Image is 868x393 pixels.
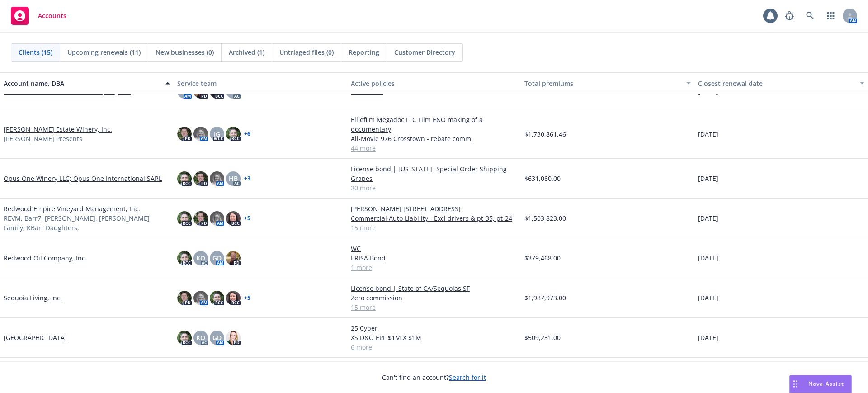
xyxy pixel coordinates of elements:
span: [DATE] [698,333,718,342]
span: GD [212,333,222,342]
span: [DATE] [698,129,718,139]
span: KO [196,253,205,263]
img: photo [226,251,241,265]
span: Reporting [349,47,379,57]
img: photo [193,171,208,186]
a: 25 Cyber [351,323,517,333]
div: Account name, DBA [4,79,160,88]
a: Grapes [351,174,517,183]
a: [PERSON_NAME] [STREET_ADDRESS] [351,204,517,213]
a: Accounts [7,3,70,28]
a: ERISA Bond [351,253,517,263]
img: photo [210,291,224,305]
a: Report a Bug [780,7,798,25]
span: Can't find an account? [382,373,486,382]
span: [DATE] [698,253,718,263]
span: $1,503,823.00 [524,213,566,223]
button: Service team [174,72,347,94]
img: photo [210,211,224,226]
img: photo [193,211,208,226]
span: Customer Directory [394,47,455,57]
span: Untriaged files (0) [279,47,334,57]
span: $379,468.00 [524,253,561,263]
span: [DATE] [698,293,718,303]
a: 20 more [351,183,517,193]
span: $1,730,861.46 [524,129,566,139]
span: GD [212,253,222,263]
div: Drag to move [790,375,801,393]
a: 15 more [351,303,517,312]
a: License bond | [US_STATE] -Special Order Shipping [351,164,517,174]
a: Search for it [449,373,486,382]
img: photo [193,127,208,141]
span: [DATE] [698,174,718,183]
img: photo [177,331,192,345]
a: Zero commission [351,293,517,303]
span: [DATE] [698,213,718,223]
img: photo [177,211,192,226]
div: Total premiums [524,79,681,88]
a: Elliefilm Megadoc LLC Film E&O making of a documentary [351,115,517,134]
span: JG [214,129,220,139]
button: Active policies [347,72,521,94]
a: 15 more [351,223,517,232]
a: License bond | State of CA/Sequoias SF [351,284,517,293]
span: KO [196,333,205,342]
span: $1,987,973.00 [524,293,566,303]
img: photo [226,291,241,305]
span: REVM, Barr7, [PERSON_NAME], [PERSON_NAME] Family, KBarr Daughters, [4,213,170,232]
span: New businesses (0) [156,47,214,57]
a: 44 more [351,143,517,153]
a: + 5 [244,295,250,301]
a: XS D&O EPL $1M X $1M [351,333,517,342]
a: 6 more [351,342,517,352]
img: photo [177,251,192,265]
a: 1 more [351,263,517,272]
a: Sequoia Living, Inc. [4,293,62,303]
a: + 5 [244,216,250,221]
span: $509,231.00 [524,333,561,342]
img: photo [226,127,241,141]
img: photo [177,171,192,186]
img: photo [226,211,241,226]
span: Accounts [38,12,66,19]
a: [PERSON_NAME] Estate Winery, Inc. [4,124,112,134]
button: Nova Assist [789,375,852,393]
span: Clients (15) [19,47,52,57]
span: [PERSON_NAME] Presents [4,134,82,143]
img: photo [193,291,208,305]
span: $631,080.00 [524,174,561,183]
span: HB [229,174,238,183]
a: WC [351,244,517,253]
img: photo [226,331,241,345]
a: + 6 [244,131,250,137]
button: Closest renewal date [694,72,868,94]
a: [GEOGRAPHIC_DATA] [4,333,67,342]
img: photo [177,291,192,305]
span: Archived (1) [229,47,264,57]
img: photo [177,127,192,141]
div: Closest renewal date [698,79,854,88]
a: Opus One Winery LLC; Opus One International SARL [4,174,162,183]
a: Redwood Oil Company, Inc. [4,253,87,263]
a: Commercial Auto Liability - Excl drivers & pt-35, pt-24 [351,213,517,223]
div: Active policies [351,79,517,88]
div: Service team [177,79,344,88]
img: photo [210,171,224,186]
button: Total premiums [521,72,694,94]
a: + 3 [244,176,250,181]
a: Redwood Empire Vineyard Management, Inc. [4,204,140,213]
span: Upcoming renewals (11) [67,47,141,57]
span: Nova Assist [808,380,844,388]
a: Switch app [822,7,840,25]
a: Search [801,7,819,25]
a: All-Movie 976 Crosstown - rebate comm [351,134,517,143]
